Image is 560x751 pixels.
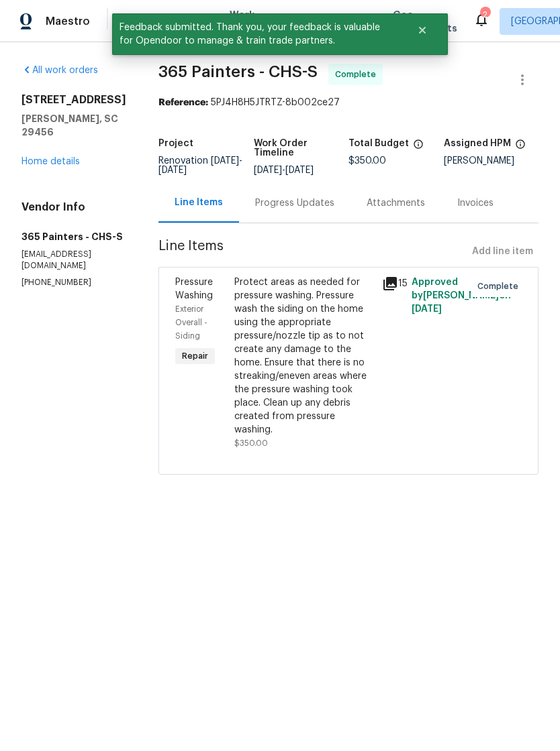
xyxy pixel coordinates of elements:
[230,8,264,35] span: Work Orders
[285,166,314,175] span: [DATE]
[393,8,457,35] span: Geo Assignments
[175,305,207,340] span: Exterior Overall - Siding
[335,68,381,81] span: Complete
[21,112,126,139] h5: [PERSON_NAME], SC 29456
[412,278,511,314] span: Approved by [PERSON_NAME] on
[46,15,90,28] span: Maestro
[158,98,208,107] b: Reference:
[382,276,404,292] div: 15
[480,8,489,21] div: 2
[175,278,213,300] span: Pressure Washing
[21,249,126,272] p: [EMAIL_ADDRESS][DOMAIN_NAME]
[413,139,424,156] span: The total cost of line items that have been proposed by Opendoor. This sum includes line items th...
[348,139,409,148] h5: Total Budget
[254,166,314,175] span: -
[112,13,400,55] span: Feedback submitted. Thank you, your feedback is valuable for Opendoor to manage & train trade par...
[367,196,425,210] div: Attachments
[348,156,386,166] span: $350.00
[175,196,223,209] div: Line Items
[158,239,467,264] span: Line Items
[444,156,539,166] div: [PERSON_NAME]
[477,280,524,293] span: Complete
[234,276,374,437] div: Protect areas as needed for pressure washing. Pressure wash the siding on the home using the appr...
[444,139,511,148] h5: Assigned HPM
[21,200,126,214] h4: Vendor Info
[412,304,442,314] span: [DATE]
[21,230,126,243] h5: 365 Painters - CHS-S
[158,139,193,148] h5: Project
[158,156,242,175] span: Renovation
[158,156,242,175] span: -
[21,157,80,166] a: Home details
[255,196,334,210] div: Progress Updates
[21,66,98,75] a: All work orders
[211,156,239,166] span: [DATE]
[254,166,282,175] span: [DATE]
[21,277,126,288] p: [PHONE_NUMBER]
[457,196,494,210] div: Invoices
[515,139,526,156] span: The hpm assigned to this work order.
[158,96,539,109] div: 5PJ4H8H5JTRTZ-8b002ce27
[234,439,268,447] span: $350.00
[177,349,214,363] span: Repair
[400,17,445,44] button: Close
[158,166,187,175] span: [DATE]
[21,93,126,107] h2: [STREET_ADDRESS]
[158,64,318,80] span: 365 Painters - CHS-S
[254,139,349,158] h5: Work Order Timeline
